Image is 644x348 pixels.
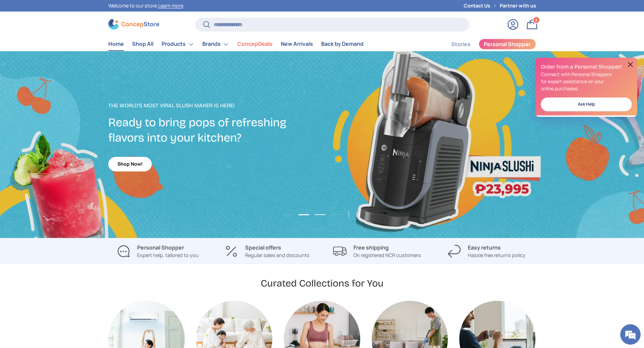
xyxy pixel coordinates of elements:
[245,244,281,251] strong: Special offers
[158,2,183,9] a: Learn more
[435,37,536,51] nav: Secondary
[137,244,184,251] strong: Personal Shopper
[468,252,526,259] p: Hassle free returns policy
[353,244,389,251] strong: Free shipping
[198,37,233,51] summary: Brands
[158,37,198,51] summary: Products
[535,17,537,22] span: 2
[108,157,152,171] a: Shop Now!
[541,71,632,92] p: Connect with Personal Shoppers for expert assistance on your online purchases.
[108,102,322,110] p: The World's Most Viral Slush Maker is Here!
[245,252,310,259] p: Regular sales and discounts
[108,115,322,146] h2: Ready to bring pops of refreshing flavors into your kitchen?
[108,19,159,30] img: ConcepStore
[132,37,153,51] a: Shop All
[541,63,632,71] h2: Order from a Personal Shopper!
[484,41,531,47] span: Personal Shopper
[328,243,426,259] a: Free shipping On registered NCR customers
[353,252,421,259] p: On registered NCR customers
[541,97,632,111] a: Ask Help
[108,2,183,10] p: Welcome to our store.
[281,37,313,51] a: New Arrivals
[321,37,364,51] a: Back by Demand
[108,37,124,51] a: Home
[108,243,207,259] a: Personal Shopper Expert help, tailored to you
[261,277,384,290] h2: Curated Collections for You
[218,243,317,259] a: Special offers Regular sales and discounts
[500,2,536,10] a: Partner with us
[464,2,500,10] a: Contact Us
[237,37,273,51] a: ConcepDeals
[479,39,536,50] a: Personal Shopper
[468,244,501,251] strong: Easy returns
[137,252,199,259] p: Expert help, tailored to you
[108,37,364,51] nav: Primary
[437,243,536,259] a: Easy returns Hassle free returns policy
[451,38,471,51] a: Stories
